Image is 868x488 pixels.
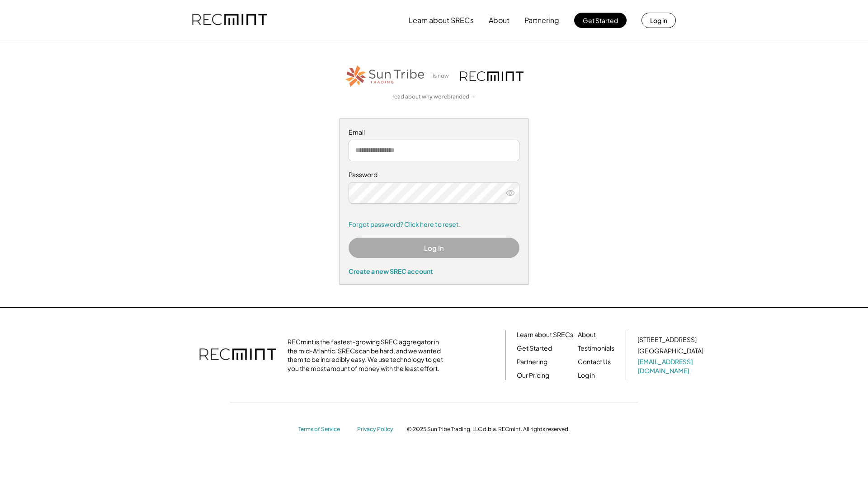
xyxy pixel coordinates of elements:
a: read about why we rebranded → [392,93,476,101]
img: recmint-logotype%403x.png [460,71,524,81]
button: Learn about SRECs [409,11,474,29]
button: Log in [642,13,676,28]
a: About [578,330,596,339]
div: Create a new SREC account [349,267,519,275]
button: Get Started [574,13,627,28]
img: recmint-logotype%403x.png [192,5,267,36]
a: Learn about SRECs [517,330,573,339]
div: RECmint is the fastest-growing SREC aggregator in the mid-Atlantic. SRECs can be hard, and we wan... [288,338,448,373]
div: [GEOGRAPHIC_DATA] [637,347,703,356]
button: Log In [349,238,519,258]
img: recmint-logotype%403x.png [199,339,276,371]
div: is now [430,72,456,80]
a: Forgot password? Click here to reset. [349,220,519,229]
div: Password [349,170,519,179]
a: [EMAIL_ADDRESS][DOMAIN_NAME] [637,357,705,375]
a: Our Pricing [517,371,549,380]
div: © 2025 Sun Tribe Trading, LLC d.b.a. RECmint. All rights reserved. [407,426,570,433]
a: Terms of Service [298,426,348,433]
a: Privacy Policy [357,426,398,433]
button: Partnering [524,11,559,29]
a: Get Started [517,344,552,353]
a: Contact Us [578,357,611,366]
div: [STREET_ADDRESS] [637,335,697,344]
a: Testimonials [578,344,614,353]
div: Email [349,128,519,137]
a: Log in [578,371,595,380]
button: About [489,11,509,29]
img: STT_Horizontal_Logo%2B-%2BColor.png [344,64,426,89]
a: Partnering [517,357,547,366]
